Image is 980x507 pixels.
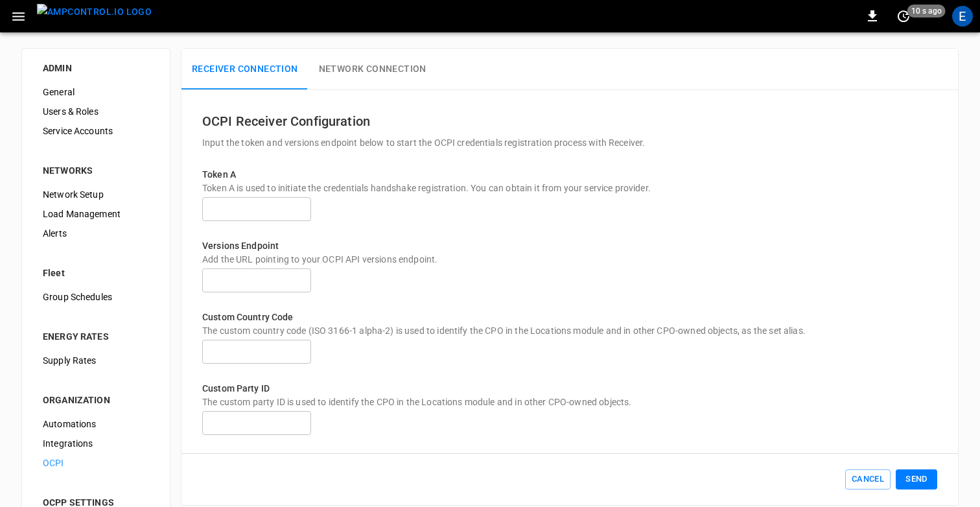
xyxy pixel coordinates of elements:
div: OCPI [32,453,159,473]
button: set refresh interval [893,6,914,27]
div: ENERGY RATES [43,330,149,343]
p: The custom party ID is used to identify the CPO in the Locations module and in other CPO-owned ob... [202,395,937,408]
span: Automations [43,418,149,431]
div: Load Management [32,204,159,224]
div: Users & Roles [32,102,159,121]
h6: OCPI Receiver Configuration [202,111,937,132]
div: Alerts [32,224,159,243]
div: ADMIN [43,62,149,75]
div: Group Schedules [32,287,159,307]
span: Load Management [43,207,149,221]
span: OCPI [43,456,149,470]
span: General [43,86,149,99]
div: profile-icon [952,6,973,27]
button: Receiver Connection [181,49,309,90]
div: Network Setup [32,185,159,204]
span: Users & Roles [43,105,149,119]
p: The custom country code (ISO 3166-1 alpha-2) is used to identify the CPO in the Locations module ... [202,324,937,337]
span: Integrations [43,437,149,451]
span: Service Accounts [43,124,149,138]
div: NETWORKS [43,164,149,177]
div: Automations [32,414,159,434]
p: Custom Country Code [202,311,937,324]
button: Cancel [845,469,891,489]
p: Custom Party ID [202,382,937,395]
span: Supply Rates [43,354,149,368]
span: Group Schedules [43,290,149,304]
p: Input the token and versions endpoint below to start the OCPI credentials registration process wi... [202,136,937,149]
p: Token A [202,168,937,182]
button: Send [896,469,937,489]
span: 10 s ago [907,5,946,18]
span: Alerts [43,227,149,241]
span: Network Setup [43,188,149,202]
button: Network Connection [309,49,437,90]
div: Supply Rates [32,351,159,370]
div: Service Accounts [32,121,159,141]
p: Token A is used to initiate the credentials handshake registration. You can obtain it from your s... [202,182,937,195]
p: Versions Endpoint [202,239,937,253]
div: General [32,82,159,102]
div: Integrations [32,434,159,453]
div: ORGANIZATION [43,394,149,407]
div: Fleet [43,266,149,279]
p: Add the URL pointing to your OCPI API versions endpoint. [202,253,937,266]
img: ampcontrol.io logo [37,4,152,20]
